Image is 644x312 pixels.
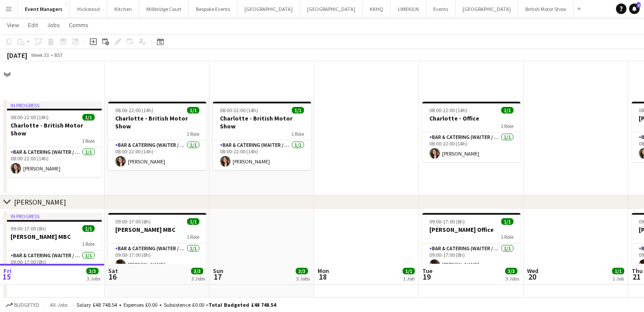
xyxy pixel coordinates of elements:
div: 3 Jobs [191,275,205,282]
div: [PERSON_NAME] [14,198,66,206]
div: Salary £48 748.54 + Expenses £0.00 + Subsistence £0.00 = [77,301,276,308]
span: 1/1 [501,107,513,113]
div: In progress [4,102,102,109]
button: Millbridge Court [139,0,189,18]
button: Event Managers [18,0,70,18]
span: 21 [630,272,643,282]
span: 08:00-22:00 (14h) [220,107,258,113]
h3: [PERSON_NAME] MBC [4,233,102,241]
span: 1/1 [612,268,624,274]
span: 3/3 [505,268,517,274]
span: Comms [69,21,88,29]
a: Edit [25,19,42,31]
button: [GEOGRAPHIC_DATA] [300,0,363,18]
span: 1/1 [187,218,199,225]
h3: Charlotte - Office [422,114,520,122]
button: Budgeted [4,300,41,310]
app-card-role: Bar & Catering (Waiter / waitress)1/109:00-17:00 (8h)[PERSON_NAME] [422,244,520,273]
h3: [PERSON_NAME] Office [422,226,520,234]
app-job-card: 09:00-17:00 (8h)1/1[PERSON_NAME] MBC1 RoleBar & Catering (Waiter / waitress)1/109:00-17:00 (8h)[P... [108,213,206,273]
span: All jobs [48,301,69,308]
span: Week 33 [29,52,51,58]
app-card-role: Bar & Catering (Waiter / waitress)1/108:00-22:00 (14h)[PERSON_NAME] [108,140,206,170]
app-card-role: Bar & Catering (Waiter / waitress)1/109:00-17:00 (8h)[PERSON_NAME] [108,244,206,273]
span: 3/3 [296,268,308,274]
span: 1/1 [501,218,513,225]
span: 15 [2,272,11,282]
div: 1 Job [403,275,414,282]
app-card-role: Bar & Catering (Waiter / waitress)1/108:00-22:00 (14h)[PERSON_NAME] [422,132,520,162]
span: Wed [527,267,538,275]
app-job-card: 08:00-22:00 (14h)1/1Charlotte - Office1 RoleBar & Catering (Waiter / waitress)1/108:00-22:00 (14h... [422,102,520,162]
span: 09:00-17:00 (8h) [115,218,151,225]
a: View [4,19,23,31]
div: 3 Jobs [506,275,519,282]
span: Mon [318,267,329,275]
span: Budgeted [14,302,39,308]
span: Sat [108,267,118,275]
span: 1 Role [82,241,95,247]
button: Events [426,0,456,18]
app-job-card: In progress08:00-22:00 (14h)1/1Charlotte - British Motor Show1 RoleBar & Catering (Waiter / waitr... [4,102,102,177]
button: [GEOGRAPHIC_DATA] [237,0,300,18]
span: 1/1 [403,268,415,274]
span: Edit [28,21,38,29]
span: 1 Role [82,138,95,144]
span: View [7,21,19,29]
h3: Charlotte - British Motor Show [213,114,311,130]
button: [GEOGRAPHIC_DATA] [456,0,518,18]
button: British Motor Show [518,0,574,18]
div: BST [54,52,63,58]
button: Hickstead [70,0,107,18]
button: Bespoke Events [189,0,237,18]
div: [DATE] [7,51,27,60]
span: 1/1 [82,225,95,232]
span: Sun [213,267,223,275]
button: Kitchen [107,0,139,18]
span: 09:00-17:00 (8h) [429,218,465,225]
span: 1 Role [501,123,513,129]
span: 1/1 [82,114,95,121]
span: 2 [637,2,640,8]
span: 20 [526,272,538,282]
div: In progress [4,213,102,220]
span: 17 [212,272,223,282]
div: 3 Jobs [296,275,310,282]
app-card-role: Bar & Catering (Waiter / waitress)1/108:00-22:00 (14h)[PERSON_NAME] [4,147,102,177]
span: Fri [4,267,11,275]
span: 1/1 [187,107,199,113]
span: Total Budgeted £48 748.54 [209,301,276,308]
a: Jobs [43,19,64,31]
app-job-card: 09:00-17:00 (8h)1/1[PERSON_NAME] Office1 RoleBar & Catering (Waiter / waitress)1/109:00-17:00 (8h... [422,213,520,273]
span: Thu [632,267,643,275]
a: 2 [629,4,640,14]
app-card-role: Bar & Catering (Waiter / waitress)1/108:00-22:00 (14h)[PERSON_NAME] [213,140,311,170]
span: 1 Role [187,131,199,137]
span: 3/3 [191,268,203,274]
button: LIMEKILN [391,0,426,18]
app-card-role: Bar & Catering (Waiter / waitress)1/109:00-17:00 (8h)[PERSON_NAME] [4,251,102,280]
app-job-card: 08:00-22:00 (14h)1/1Charlotte - British Motor Show1 RoleBar & Catering (Waiter / waitress)1/108:0... [108,102,206,170]
span: Jobs [47,21,60,29]
button: KKHQ [363,0,391,18]
span: 1 Role [501,234,513,240]
span: 19 [421,272,432,282]
span: Tue [422,267,432,275]
span: 09:00-17:00 (8h) [11,225,46,232]
span: 18 [316,272,329,282]
span: 08:00-22:00 (14h) [429,107,467,113]
span: 1 Role [187,234,199,240]
span: 08:00-22:00 (14h) [115,107,153,113]
span: 1 Role [291,131,304,137]
span: 08:00-22:00 (14h) [11,114,49,121]
a: Comms [65,19,92,31]
h3: Charlotte - British Motor Show [4,121,102,137]
h3: Charlotte - British Motor Show [108,114,206,130]
app-job-card: 08:00-22:00 (14h)1/1Charlotte - British Motor Show1 RoleBar & Catering (Waiter / waitress)1/108:0... [213,102,311,170]
h3: [PERSON_NAME] MBC [108,226,206,234]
